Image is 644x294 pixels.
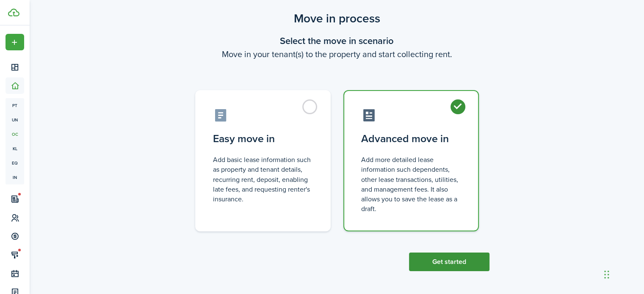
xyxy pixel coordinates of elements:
[8,8,19,16] img: TenantCloud
[6,141,24,156] a: kl
[6,34,24,50] button: Open menu
[6,127,24,141] a: oc
[185,48,489,60] wizard-step-header-description: Move in your tenant(s) to the property and start collecting rent.
[6,170,24,184] a: in
[6,156,24,170] a: eq
[213,131,313,146] control-radio-card-title: Easy move in
[185,34,489,48] wizard-step-header-title: Select the move in scenario
[6,98,24,113] a: pt
[6,113,24,127] a: un
[185,10,489,27] scenario-title: Move in process
[213,155,313,204] control-radio-card-description: Add basic lease information such as property and tenant details, recurring rent, deposit, enablin...
[602,253,644,294] iframe: Chat Widget
[409,253,489,271] button: Get started
[361,131,461,146] control-radio-card-title: Advanced move in
[604,262,609,287] div: Drag
[361,155,461,214] control-radio-card-description: Add more detailed lease information such dependents, other lease transactions, utilities, and man...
